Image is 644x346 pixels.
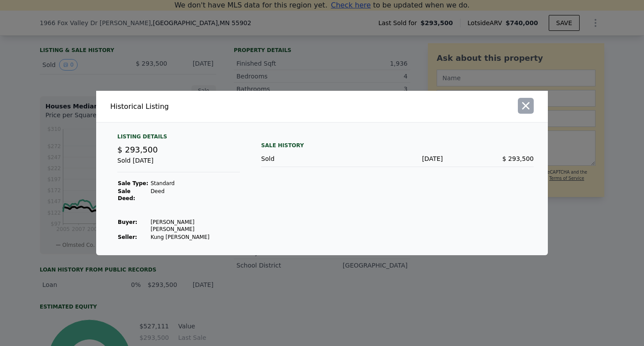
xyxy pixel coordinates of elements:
td: [PERSON_NAME] [PERSON_NAME] [150,218,240,233]
div: [DATE] [352,154,443,163]
strong: Seller : [118,234,137,240]
div: Sold [261,154,352,163]
strong: Buyer : [118,219,137,225]
span: $ 293,500 [502,155,534,162]
div: Listing Details [117,133,240,144]
div: Sale History [261,140,534,151]
td: Standard [150,179,240,187]
span: $ 293,500 [117,145,158,154]
div: Historical Listing [110,101,318,112]
div: Sold [DATE] [117,156,240,172]
strong: Sale Type: [118,180,148,186]
td: Kung [PERSON_NAME] [150,233,240,241]
td: Deed [150,187,240,202]
strong: Sale Deed: [118,188,135,201]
